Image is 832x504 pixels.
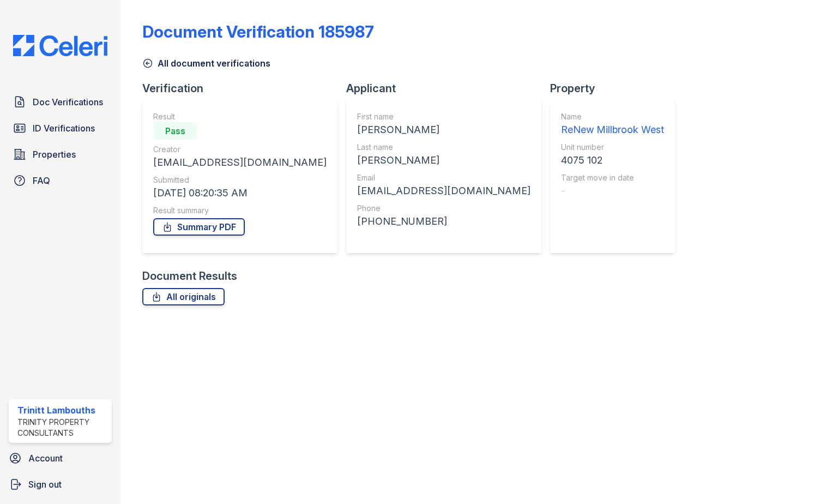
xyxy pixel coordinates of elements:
span: Sign out [28,478,62,491]
div: Property [550,81,684,96]
div: Last name [357,142,530,153]
a: ID Verifications [9,117,112,139]
a: Properties [9,143,112,165]
div: Name [561,111,664,122]
div: ReNew Millbrook West [561,122,664,137]
span: Account [28,452,63,465]
div: Document Results [142,268,237,284]
span: Doc Verifications [33,95,103,109]
div: Target move in date [561,172,664,183]
div: Result [153,111,327,122]
div: Trinitt Lambouths [17,404,107,417]
div: First name [357,111,530,122]
div: 4075 102 [561,153,664,168]
a: All document verifications [142,57,270,70]
div: [DATE] 08:20:35 AM [153,185,327,201]
div: [PERSON_NAME] [357,122,530,137]
img: CE_Logo_Blue-a8612792a0a2168367f1c8372b55b34899dd931a85d93a1a3d3e32e68fde9ad4.png [4,35,116,56]
span: Properties [33,148,76,161]
div: Pass [153,122,197,140]
div: Trinity Property Consultants [17,417,107,439]
div: [PHONE_NUMBER] [357,214,530,229]
div: [PERSON_NAME] [357,153,530,168]
div: Phone [357,203,530,214]
div: Creator [153,144,327,155]
a: Name ReNew Millbrook West [561,111,664,137]
a: Doc Verifications [9,91,112,113]
a: Summary PDF [153,218,245,236]
span: ID Verifications [33,122,95,135]
div: Email [357,172,530,183]
a: Sign out [4,473,116,495]
a: All originals [142,288,225,305]
div: Result summary [153,205,327,216]
a: Account [4,447,116,469]
div: Submitted [153,175,327,185]
div: - [561,183,664,199]
div: Verification [142,81,346,96]
div: Unit number [561,142,664,153]
span: FAQ [33,174,50,187]
div: Document Verification 185987 [142,22,374,41]
div: Applicant [346,81,550,96]
div: [EMAIL_ADDRESS][DOMAIN_NAME] [357,183,530,199]
div: [EMAIL_ADDRESS][DOMAIN_NAME] [153,155,327,170]
a: FAQ [9,170,112,191]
